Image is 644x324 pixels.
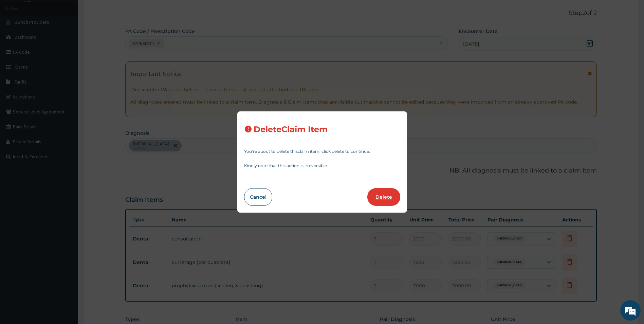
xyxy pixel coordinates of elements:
img: d_794563401_company_1708531726252_794563401 [13,34,27,51]
span: We're online! [39,86,94,154]
button: Delete [367,188,400,206]
p: Kindly note that this action is irreversible [244,164,400,168]
button: Cancel [244,188,272,206]
textarea: Type your message and hit 'Enter' [3,185,129,209]
div: Minimize live chat window [111,3,128,20]
p: You’re about to delete this claim item , click delete to continue. [244,149,400,154]
div: Chat with us now [35,38,114,47]
h3: Delete Claim Item [254,125,328,134]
